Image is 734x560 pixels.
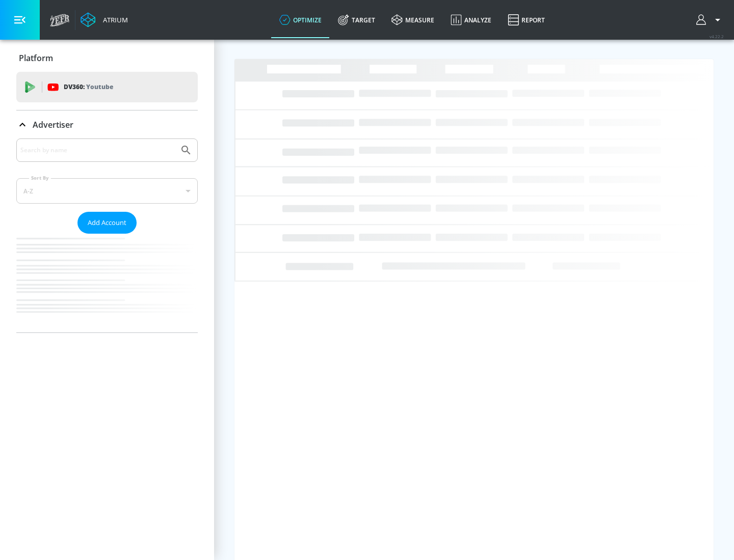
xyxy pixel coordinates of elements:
[19,52,53,64] p: Platform
[33,119,73,130] p: Advertiser
[330,2,383,38] a: Target
[77,212,137,234] button: Add Account
[710,34,724,39] span: v 4.22.2
[271,2,330,38] a: optimize
[64,81,113,93] p: DV360:
[16,234,198,332] nav: list of Advertiser
[16,138,198,332] div: Advertiser
[16,178,198,204] div: A-Z
[16,72,198,102] div: DV360: Youtube
[88,217,126,229] span: Add Account
[500,2,553,38] a: Report
[383,2,442,38] a: measure
[86,81,113,92] p: Youtube
[16,110,198,139] div: Advertiser
[99,15,128,24] div: Atrium
[29,175,51,181] label: Sort By
[16,44,198,72] div: Platform
[20,144,175,157] input: Search by name
[81,12,128,27] a: Atrium
[442,2,500,38] a: Analyze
